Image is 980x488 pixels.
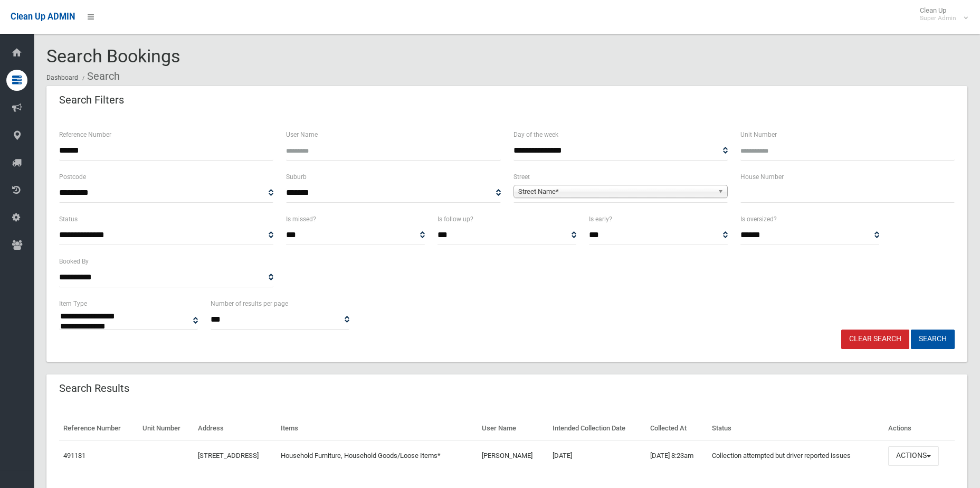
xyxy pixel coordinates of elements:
[211,298,288,309] label: Number of results per page
[740,213,777,225] label: Is oversized?
[59,171,86,183] label: Postcode
[59,298,87,309] label: Item Type
[646,440,708,471] td: [DATE] 8:23am
[513,129,558,140] label: Day of the week
[46,74,78,81] a: Dashboard
[59,129,111,140] label: Reference Number
[286,129,318,140] label: User Name
[548,440,645,471] td: [DATE]
[194,417,277,440] th: Address
[884,417,955,440] th: Actions
[286,171,307,183] label: Suburb
[46,45,180,67] span: Search Bookings
[277,440,478,471] td: Household Furniture, Household Goods/Loose Items*
[708,417,884,440] th: Status
[518,185,713,198] span: Street Name*
[740,129,777,140] label: Unit Number
[708,440,884,471] td: Collection attempted but driver reported issues
[63,452,85,459] a: 491181
[478,440,548,471] td: [PERSON_NAME]
[59,417,138,440] th: Reference Number
[59,213,78,225] label: Status
[46,378,142,399] header: Search Results
[138,417,194,440] th: Unit Number
[198,452,259,459] a: [STREET_ADDRESS]
[277,417,478,440] th: Items
[740,171,784,183] label: House Number
[841,330,909,349] a: Clear Search
[286,213,316,225] label: Is missed?
[589,213,612,225] label: Is early?
[59,256,89,267] label: Booked By
[911,330,955,349] button: Search
[80,67,120,86] li: Search
[437,213,473,225] label: Is follow up?
[478,417,548,440] th: User Name
[11,12,75,22] span: Clean Up ADMIN
[920,14,956,22] small: Super Admin
[915,6,967,22] span: Clean Up
[46,90,137,110] header: Search Filters
[646,417,708,440] th: Collected At
[548,417,645,440] th: Intended Collection Date
[888,446,939,466] button: Actions
[513,171,530,183] label: Street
